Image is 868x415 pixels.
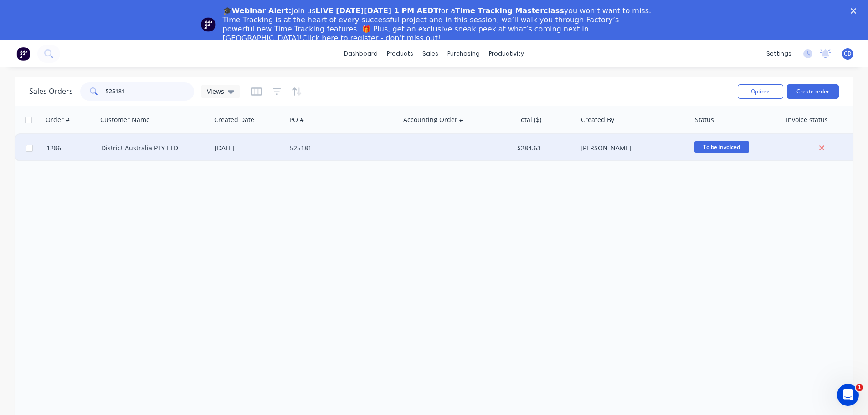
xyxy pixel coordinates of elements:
a: Click here to register - don’t miss out! [302,34,441,42]
div: purchasing [443,47,484,61]
a: District Australia PTY LTD [101,143,178,152]
div: settings [762,47,796,61]
div: Close [851,8,860,14]
span: To be invoiced [694,141,749,153]
div: Order # [46,115,70,124]
img: Factory [16,47,30,61]
b: 🎓Webinar Alert: [223,6,292,15]
a: 1286 [46,134,101,162]
div: Created Date [214,115,254,124]
b: LIVE [DATE][DATE] 1 PM AEDT [315,6,438,15]
div: Customer Name [100,115,150,124]
div: [PERSON_NAME] [580,143,682,153]
div: [DATE] [215,143,282,153]
div: Accounting Order # [403,115,463,124]
button: Options [738,84,783,99]
iframe: Intercom live chat [837,384,859,406]
div: products [382,47,418,61]
img: Profile image for Team [201,17,216,32]
div: Join us for a you won’t want to miss. Time Tracking is at the heart of every successful project a... [223,6,653,43]
span: 1286 [46,143,61,153]
b: Time Tracking Masterclass [455,6,564,15]
a: dashboard [339,47,382,61]
span: 1 [856,384,863,391]
div: Total ($) [517,115,541,124]
div: Invoice status [786,115,828,124]
div: Created By [581,115,614,124]
input: Search... [106,82,195,101]
h1: Sales Orders [29,87,73,96]
span: Views [207,87,224,96]
div: sales [418,47,443,61]
div: productivity [484,47,529,61]
div: Status [695,115,714,124]
div: PO # [289,115,304,124]
div: 525181 [290,143,391,153]
div: $284.63 [517,143,570,153]
button: Create order [787,84,839,99]
span: CD [844,50,852,58]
